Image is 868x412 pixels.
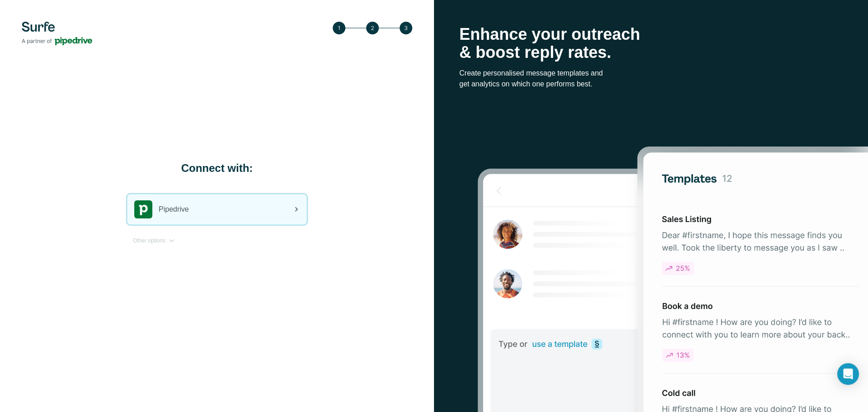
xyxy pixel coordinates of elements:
[127,161,307,175] h1: Connect with:
[333,22,412,34] img: Step 3
[459,43,843,62] p: & boost reply rates.
[459,79,843,90] p: get analytics on which one performs best.
[837,363,859,385] div: Open Intercom Messenger
[159,204,189,215] span: Pipedrive
[459,25,843,43] p: Enhance your outreach
[22,22,92,45] img: Surfe's logo
[133,237,165,245] span: Other options
[459,68,843,79] p: Create personalised message templates and
[134,200,152,218] img: pipedrive's logo
[477,147,868,412] img: Surfe Stock Photo - Selling good vibes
